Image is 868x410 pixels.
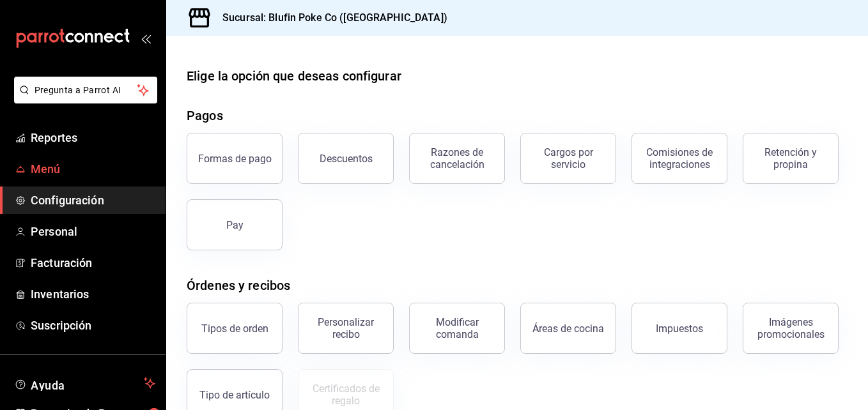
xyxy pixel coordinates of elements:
button: Tipos de orden [187,303,283,354]
span: Configuración [31,192,155,209]
div: Imágenes promocionales [751,316,830,340]
div: Pagos [187,106,223,125]
button: Pay [187,199,283,250]
div: Descuentos [320,153,373,165]
button: Cargos por servicio [520,133,616,184]
div: Tipo de artículo [199,389,270,401]
a: Pregunta a Parrot AI [9,93,157,106]
div: Impuestos [656,323,703,335]
span: Personal [31,223,155,240]
span: Pregunta a Parrot AI [35,84,137,97]
button: Impuestos [632,303,727,354]
button: Formas de pago [187,133,283,184]
span: Menú [31,160,155,178]
div: Elige la opción que deseas configurar [187,66,401,86]
button: Descuentos [298,133,394,184]
span: Inventarios [31,285,155,303]
div: Áreas de cocina [532,323,604,335]
button: Modificar comanda [409,303,505,354]
button: Pregunta a Parrot AI [14,77,157,103]
button: Imágenes promocionales [743,303,839,354]
button: open_drawer_menu [141,33,151,43]
div: Modificar comanda [417,316,497,340]
h3: Sucursal: Blufin Poke Co ([GEOGRAPHIC_DATA]) [212,10,447,26]
span: Reportes [31,129,155,146]
div: Comisiones de integraciones [640,146,719,171]
div: Pay [226,219,244,231]
span: Ayuda [31,376,139,391]
div: Tipos de orden [201,323,268,335]
button: Personalizar recibo [298,303,394,354]
button: Comisiones de integraciones [632,133,727,184]
button: Áreas de cocina [520,303,616,354]
span: Facturación [31,254,155,271]
div: Retención y propina [751,146,830,171]
div: Razones de cancelación [417,146,497,171]
div: Cargos por servicio [529,146,608,171]
div: Certificados de regalo [306,383,385,407]
button: Razones de cancelación [409,133,505,184]
div: Formas de pago [198,153,272,165]
span: Suscripción [31,317,155,334]
div: Órdenes y recibos [187,276,290,295]
div: Personalizar recibo [306,316,385,340]
button: Retención y propina [743,133,839,184]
